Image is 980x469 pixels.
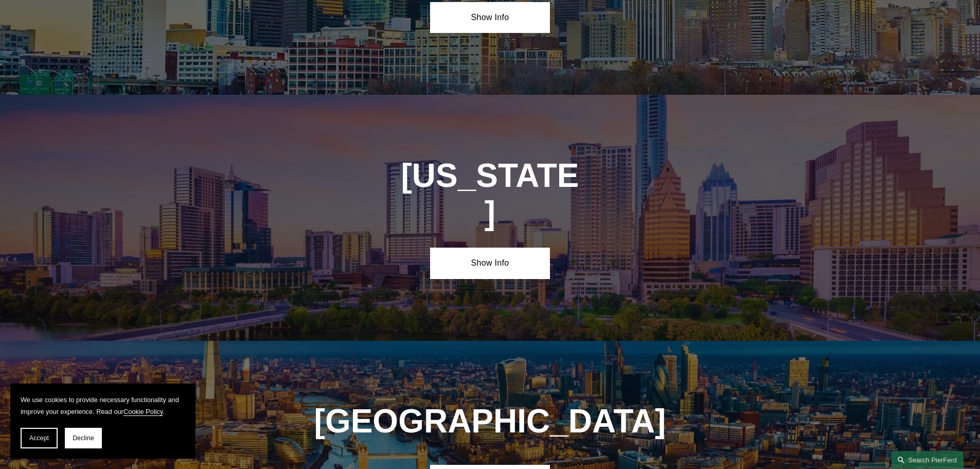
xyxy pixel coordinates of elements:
p: We use cookies to provide necessary functionality and improve your experience. Read our . [21,394,185,418]
section: Cookie banner [10,384,195,459]
button: Accept [21,428,58,448]
span: Decline [73,435,94,442]
a: Search this site [892,451,964,469]
a: Show Info [430,2,550,33]
a: Cookie Policy [123,408,163,415]
span: Accept [29,435,49,442]
h1: [GEOGRAPHIC_DATA] [310,403,670,440]
h1: [US_STATE] [400,157,580,232]
a: Show Info [430,248,550,279]
button: Decline [65,428,102,448]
